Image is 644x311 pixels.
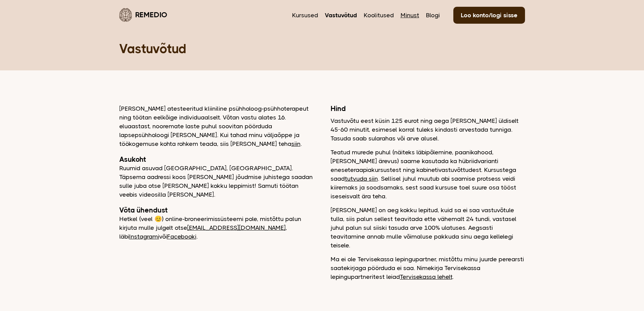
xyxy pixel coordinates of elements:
[401,11,419,20] a: Minust
[119,164,314,199] p: Ruumid asuvad [GEOGRAPHIC_DATA], [GEOGRAPHIC_DATA]. Täpsema aadressi koos [PERSON_NAME] jõudmise ...
[119,155,314,164] h2: Asukoht
[187,224,286,231] a: [EMAIL_ADDRESS][DOMAIN_NAME]
[119,41,525,57] h1: Vastuvõtud
[119,215,314,241] p: Hetkel (veel 😊) online-broneerimissüsteemi pole, mistõttu palun kirjuta mulle julgelt otse , läbi...
[453,7,525,24] a: Loo konto/logi sisse
[119,7,167,23] a: Remedio
[331,148,525,201] p: Teatud murede puhul (näiteks läbipõlemine, paanikahood, [PERSON_NAME] ärevus) saame kasutada ka h...
[119,206,314,215] h2: Võta ühendust
[345,175,378,182] a: tutvuda siin
[119,104,314,148] p: [PERSON_NAME] atesteeritud kliiniline psühholoog-psühhoterapeut ning töötan eelkõige individuaals...
[400,273,452,280] a: Tervisekassa lehelt
[129,233,159,240] a: Instagrami
[426,11,440,20] a: Blogi
[331,104,525,113] h2: Hind
[291,140,301,147] a: siin
[331,206,525,250] p: [PERSON_NAME] on aeg kokku lepitud, kuid sa ei saa vastuvõtule tulla, siis palun sellest teavitad...
[292,11,318,20] a: Kursused
[364,11,394,20] a: Koolitused
[167,233,196,240] a: Facebooki
[331,116,525,143] p: Vastuvõtu eest küsin 125 eurot ning aega [PERSON_NAME] üldiselt 45-60 minutit, esimesel korral tu...
[331,255,525,281] p: Ma ei ole Tervisekassa lepingupartner, mistõttu minu juurde perearsti saatekirjaga pöörduda ei sa...
[325,11,357,20] a: Vastuvõtud
[119,8,132,22] img: Remedio logo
